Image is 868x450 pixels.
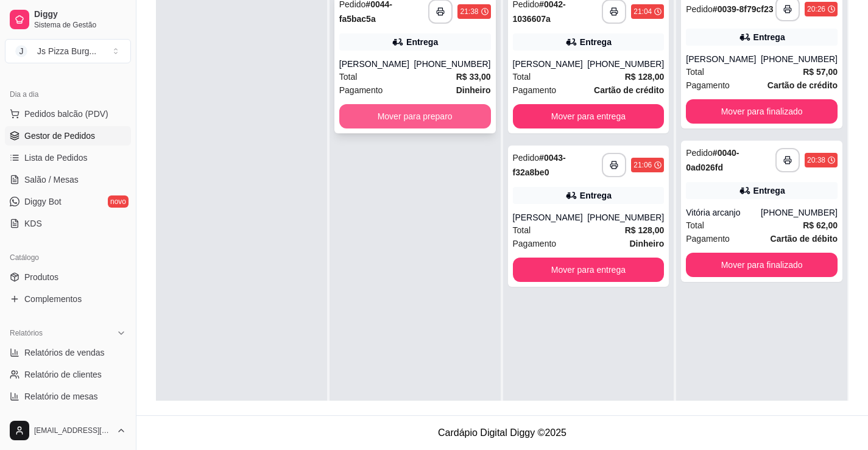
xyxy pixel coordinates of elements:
button: Select a team [5,39,131,63]
div: [PHONE_NUMBER] [587,211,664,223]
strong: R$ 33,00 [456,72,491,82]
span: Produtos [24,271,58,283]
div: [PERSON_NAME] [513,211,588,223]
span: Pagamento [513,83,557,97]
a: DiggySistema de Gestão [5,5,131,34]
a: Salão / Mesas [5,170,131,189]
a: Lista de Pedidos [5,148,131,167]
strong: R$ 128,00 [625,225,665,235]
div: 21:38 [460,7,478,16]
strong: Dinheiro [456,85,491,95]
div: [PHONE_NUMBER] [414,58,490,70]
span: Sistema de Gestão [34,20,126,30]
strong: # 0043-f32a8be0 [513,153,566,177]
div: [PHONE_NUMBER] [761,206,838,219]
button: [EMAIL_ADDRESS][DOMAIN_NAME] [5,416,131,445]
span: Pagamento [513,237,557,250]
span: Relatórios [10,328,43,338]
span: Relatório de mesas [24,390,98,403]
footer: Cardápio Digital Diggy © 2025 [136,415,868,450]
span: Pagamento [686,79,730,92]
div: [PERSON_NAME] [513,58,588,70]
div: [PHONE_NUMBER] [761,53,838,65]
a: Relatório de fidelidadenovo [5,409,131,428]
a: Relatórios de vendas [5,343,131,362]
strong: Cartão de débito [771,234,838,244]
div: Dia a dia [5,85,131,104]
button: Mover para finalizado [686,99,838,124]
span: Pedido [686,148,713,158]
a: Relatório de mesas [5,387,131,406]
span: Complementos [24,293,82,305]
div: Catálogo [5,248,131,267]
a: Complementos [5,289,131,309]
a: Diggy Botnovo [5,192,131,211]
div: Vitória arcanjo [686,206,761,219]
strong: Dinheiro [629,239,664,248]
strong: R$ 57,00 [803,67,838,77]
div: 21:04 [633,7,652,16]
strong: Cartão de crédito [767,80,838,90]
button: Pedidos balcão (PDV) [5,104,131,124]
span: Lista de Pedidos [24,152,88,164]
span: Pagamento [339,83,383,97]
div: [PERSON_NAME] [686,53,761,65]
span: Total [686,219,704,232]
span: Total [513,223,531,237]
strong: # 0039-8f79cf23 [713,4,774,14]
button: Mover para entrega [513,258,665,282]
a: KDS [5,214,131,233]
div: Entrega [753,31,785,43]
strong: # 0040-0ad026fd [686,148,739,172]
strong: Cartão de crédito [594,85,664,95]
span: Pagamento [686,232,730,245]
div: Js Pizza Burg ... [37,45,96,57]
span: Diggy [34,9,126,20]
span: Total [339,70,358,83]
div: [PHONE_NUMBER] [587,58,664,70]
div: 21:06 [633,160,652,170]
span: [EMAIL_ADDRESS][DOMAIN_NAME] [34,426,111,435]
div: Entrega [753,185,785,197]
div: 20:26 [807,4,825,14]
span: Pedidos balcão (PDV) [24,108,108,120]
button: Mover para finalizado [686,253,838,277]
div: 20:38 [807,155,825,165]
span: Salão / Mesas [24,174,79,186]
button: Mover para preparo [339,104,491,128]
span: Relatórios de vendas [24,346,105,359]
span: Diggy Bot [24,195,62,208]
span: Relatório de clientes [24,368,102,381]
span: J [15,45,27,57]
span: Total [686,65,704,79]
button: Mover para entrega [513,104,665,128]
div: Entrega [580,189,612,202]
span: Pedido [513,153,540,163]
span: KDS [24,217,42,230]
span: Total [513,70,531,83]
a: Relatório de clientes [5,365,131,384]
a: Produtos [5,267,131,287]
span: Gestor de Pedidos [24,130,95,142]
div: Entrega [580,36,612,48]
span: Pedido [686,4,713,14]
strong: R$ 128,00 [625,72,665,82]
div: Entrega [406,36,438,48]
strong: R$ 62,00 [803,220,838,230]
a: Gestor de Pedidos [5,126,131,146]
div: [PERSON_NAME] [339,58,414,70]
